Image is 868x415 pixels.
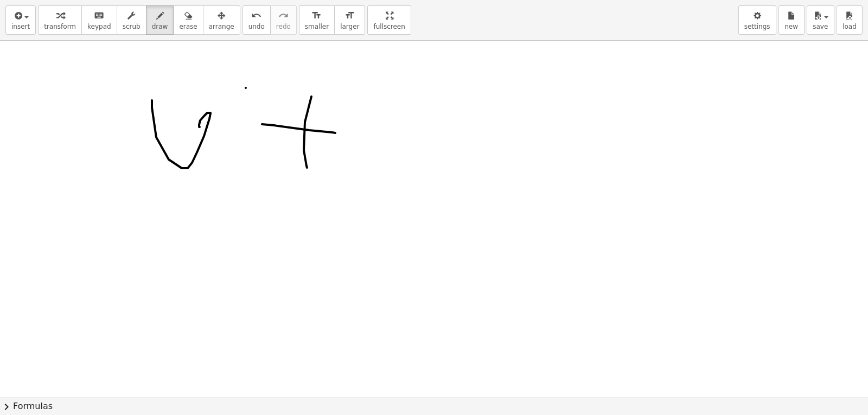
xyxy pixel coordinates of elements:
span: keypad [87,23,111,30]
i: format_size [344,9,355,22]
span: save [813,23,828,30]
button: new [778,5,805,35]
i: keyboard [94,9,104,22]
span: transform [44,23,76,30]
span: fullscreen [373,23,405,30]
button: format_sizesmaller [299,5,335,35]
span: erase [179,23,197,30]
span: draw [152,23,168,30]
span: scrub [123,23,141,30]
button: format_sizelarger [334,5,365,35]
span: smaller [305,23,329,30]
button: fullscreen [367,5,411,35]
span: redo [276,23,291,30]
button: keyboardkeypad [81,5,117,35]
span: settings [744,23,770,30]
span: larger [340,23,359,30]
button: undoundo [242,5,271,35]
button: insert [5,5,36,35]
button: save [807,5,834,35]
span: arrange [209,23,234,30]
span: insert [11,23,30,30]
button: scrub [117,5,146,35]
button: transform [38,5,82,35]
i: format_size [311,9,322,22]
i: redo [278,9,289,22]
span: undo [248,23,265,30]
button: erase [173,5,203,35]
i: undo [251,9,261,22]
button: load [837,5,863,35]
span: new [784,23,798,30]
button: redoredo [270,5,297,35]
button: arrange [203,5,240,35]
button: draw [146,5,174,35]
span: load [843,23,857,30]
button: settings [738,5,776,35]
